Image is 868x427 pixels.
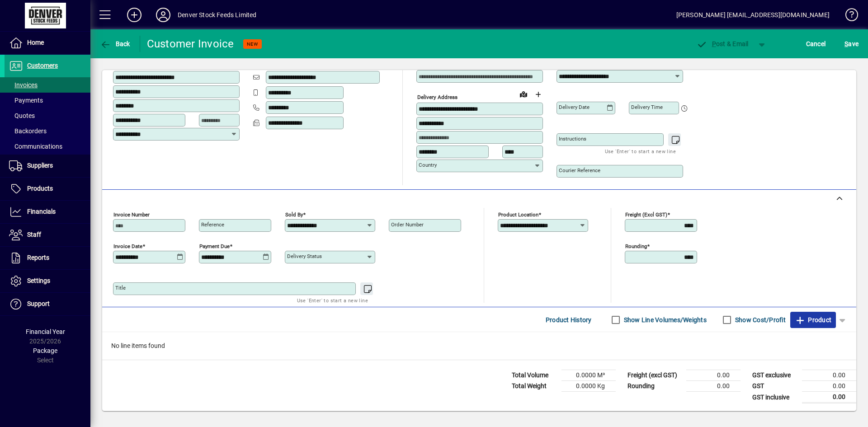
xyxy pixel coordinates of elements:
span: Reports [27,254,49,261]
span: Communications [9,143,62,150]
span: Cancel [806,37,826,51]
mat-label: Instructions [559,136,586,142]
span: Settings [27,277,50,284]
a: Communications [5,139,90,154]
button: Product [790,312,836,328]
a: Settings [5,270,90,292]
a: Products [5,178,90,200]
span: NEW [247,41,258,47]
td: 0.00 [686,381,741,392]
button: Product History [542,312,595,328]
button: Copy to Delivery address [227,56,242,70]
span: ave [844,37,859,51]
div: [PERSON_NAME] [EMAIL_ADDRESS][DOMAIN_NAME] [676,8,830,22]
td: 0.00 [802,370,856,381]
a: Payments [5,93,90,108]
a: Backorders [5,123,90,139]
span: Product [795,313,831,327]
span: Staff [27,231,41,238]
div: Customer Invoice [147,37,234,51]
td: Rounding [623,381,686,392]
span: Financial Year [26,328,65,335]
mat-label: Payment due [199,243,230,249]
mat-label: Courier Reference [559,167,600,174]
mat-label: Title [115,285,126,291]
a: Home [5,32,90,54]
span: Suppliers [27,162,53,169]
mat-hint: Use 'Enter' to start a new line [297,295,368,305]
span: Package [33,347,57,354]
mat-label: Delivery status [287,253,322,259]
a: Reports [5,247,90,269]
span: Products [27,185,53,192]
button: Profile [149,7,178,23]
span: Home [27,39,44,46]
a: Invoices [5,77,90,93]
span: Product History [546,313,592,327]
span: Back [100,40,130,47]
span: S [844,40,848,47]
app-page-header-button: Back [90,36,140,52]
td: GST inclusive [748,392,802,403]
td: Total Volume [507,370,561,381]
td: Total Weight [507,381,561,392]
a: Support [5,293,90,315]
mat-label: Reference [201,221,224,228]
mat-label: Product location [498,211,538,218]
span: Support [27,300,50,307]
a: View on map [516,87,531,101]
mat-label: Delivery time [631,104,663,110]
td: GST exclusive [748,370,802,381]
a: Staff [5,224,90,246]
mat-label: Delivery date [559,104,590,110]
td: Freight (excl GST) [623,370,686,381]
mat-label: Invoice date [113,243,142,249]
label: Show Line Volumes/Weights [622,315,707,324]
span: ost & Email [696,40,749,47]
div: Denver Stock Feeds Limited [178,8,257,22]
a: Knowledge Base [839,2,857,31]
span: Invoices [9,81,38,89]
mat-label: Sold by [285,211,303,218]
mat-label: Invoice number [113,211,150,218]
mat-label: Order number [391,221,424,228]
a: Suppliers [5,155,90,177]
button: Post & Email [692,36,753,52]
mat-label: Freight (excl GST) [625,211,667,218]
div: No line items found [102,332,856,360]
a: Financials [5,201,90,223]
label: Show Cost/Profit [733,315,786,324]
td: 0.00 [802,392,856,403]
button: Save [842,36,861,52]
span: Customers [27,62,58,69]
button: Cancel [804,36,828,52]
span: Payments [9,97,43,104]
mat-hint: Use 'Enter' to start a new line [605,146,676,156]
span: Backorders [9,127,47,135]
td: 0.0000 Kg [561,381,616,392]
button: Add [120,7,149,23]
td: 0.00 [802,381,856,392]
td: 0.0000 M³ [561,370,616,381]
span: P [712,40,716,47]
mat-label: Country [419,162,437,168]
span: Quotes [9,112,35,119]
td: 0.00 [686,370,741,381]
span: Financials [27,208,56,215]
button: Choose address [531,87,545,102]
button: Back [98,36,132,52]
mat-label: Rounding [625,243,647,249]
a: Quotes [5,108,90,123]
td: GST [748,381,802,392]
